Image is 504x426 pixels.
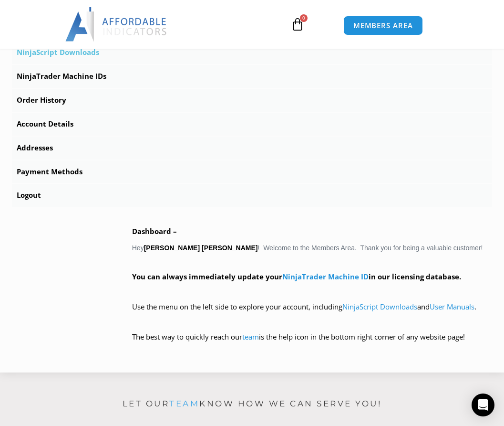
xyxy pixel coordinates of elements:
a: NinjaTrader Machine ID [282,272,369,281]
a: Order History [12,89,492,112]
a: NinjaScript Downloads [12,41,492,64]
a: Addresses [12,137,492,160]
span: MEMBERS AREA [353,22,413,29]
a: NinjaTrader Machine IDs [12,65,492,88]
a: Payment Methods [12,160,492,183]
div: Open Intercom Messenger [472,394,494,416]
a: team [169,399,199,408]
img: LogoAI | Affordable Indicators – NinjaTrader [65,7,168,42]
a: 0 [277,11,319,38]
a: User Manuals [430,302,474,311]
a: Logout [12,184,492,207]
strong: [PERSON_NAME] [PERSON_NAME] [144,244,258,252]
p: The best way to quickly reach our is the help icon in the bottom right corner of any website page! [132,330,492,357]
span: 0 [300,14,308,22]
a: Account Details [12,113,492,136]
a: MEMBERS AREA [343,16,423,35]
b: Dashboard – [132,226,177,236]
a: team [242,332,259,341]
strong: You can always immediately update your in our licensing database. [132,272,461,281]
div: Hey ! Welcome to the Members Area. Thank you for being a valuable customer! [132,225,492,357]
a: NinjaScript Downloads [342,302,417,311]
p: Use the menu on the left side to explore your account, including and . [132,300,492,327]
